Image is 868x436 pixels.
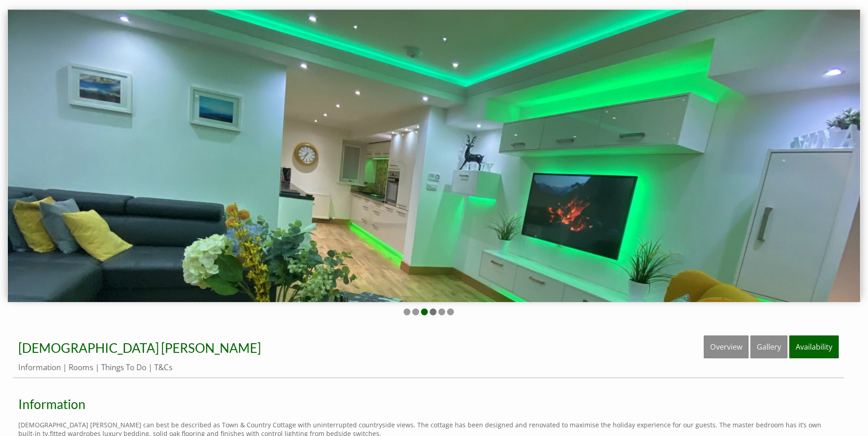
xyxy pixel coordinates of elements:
[101,362,146,372] a: Things To Do
[154,362,173,372] a: T&Cs
[18,340,261,356] a: [DEMOGRAPHIC_DATA] [PERSON_NAME]
[18,396,839,412] a: Information
[18,362,61,372] a: Information
[789,335,839,358] a: Availability
[69,362,93,372] a: Rooms
[704,335,749,358] a: Overview
[750,335,787,358] a: Gallery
